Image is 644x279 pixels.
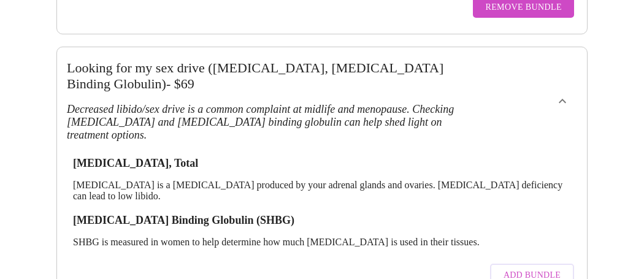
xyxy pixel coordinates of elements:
h3: Decreased libido/sex drive is a common complaint at midlife and menopause. Checking [MEDICAL_DATA... [67,103,481,142]
h3: [MEDICAL_DATA] Binding Globulin (SHBG) [73,214,571,227]
p: SHBG is measured in women to help determine how much [MEDICAL_DATA] is used in their tissues. [73,237,571,248]
p: [MEDICAL_DATA] is a [MEDICAL_DATA] produced by your adrenal glands and ovaries. [MEDICAL_DATA] de... [73,180,571,202]
h3: [MEDICAL_DATA], Total [73,157,571,170]
button: show more [548,86,577,116]
h3: Looking for my sex drive ([MEDICAL_DATA], [MEDICAL_DATA] Binding Globulin) - $ 69 [67,60,481,92]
